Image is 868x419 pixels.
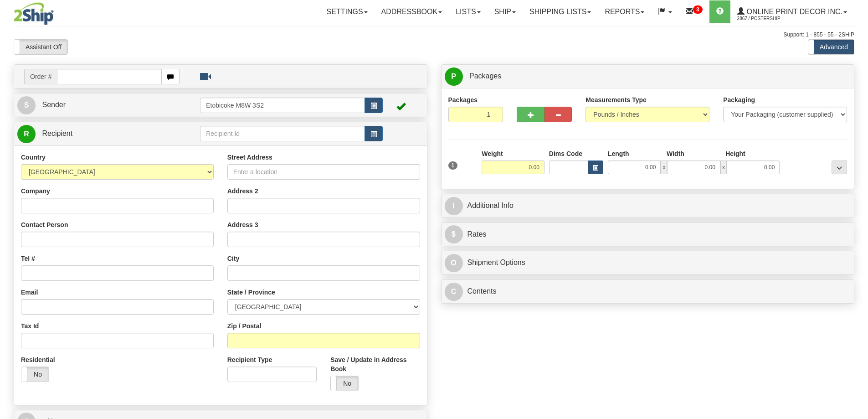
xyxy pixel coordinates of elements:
span: R [17,125,36,143]
label: City [227,254,239,263]
a: Online Print Decor Inc. 2867 / PosterShip [730,0,854,23]
label: Contact Person [21,220,68,229]
a: $Rates [445,225,851,244]
span: O [445,254,463,272]
a: OShipment Options [445,253,851,272]
span: Sender [42,101,66,109]
input: Enter a location [227,164,420,180]
label: Address 3 [227,220,258,229]
span: I [445,197,463,215]
label: Tel # [21,254,35,263]
a: R Recipient [17,124,180,143]
label: Country [21,153,46,162]
label: State / Province [227,288,275,297]
label: Height [725,149,745,158]
label: Length [608,149,629,158]
label: Save / Update in Address Book [330,355,420,373]
span: Order # [24,69,57,84]
input: Recipient Id [200,126,365,141]
label: Width [667,149,684,158]
iframe: chat widget [847,163,867,256]
label: Residential [21,355,55,364]
img: logo2867.jpg [14,2,54,25]
label: Recipient Type [227,355,272,364]
label: Assistant Off [14,40,67,54]
label: Company [21,186,50,196]
label: Dims Code [549,149,582,158]
span: Packages [469,72,501,80]
a: IAdditional Info [445,197,851,215]
span: x [661,160,667,174]
a: Reports [598,0,651,23]
span: P [445,67,463,86]
div: ... [832,160,847,174]
span: C [445,283,463,301]
a: P Packages [445,67,851,86]
span: 1 [448,161,458,170]
label: No [21,367,49,382]
span: Online Print Decor Inc. [745,8,842,16]
label: Zip / Postal [227,321,262,331]
a: CContents [445,282,851,301]
label: Advanced [808,40,854,54]
input: Sender Id [200,98,365,113]
span: 2867 / PosterShip [737,14,806,23]
span: $ [445,225,463,243]
span: S [17,96,36,114]
a: Addressbook [375,0,449,23]
label: Address 2 [227,186,258,196]
label: Measurements Type [586,95,647,104]
label: Packaging [723,95,755,104]
span: Recipient [42,129,72,137]
label: Tax Id [21,321,39,331]
label: Email [21,288,38,297]
a: Ship [488,0,523,23]
label: Street Address [227,153,272,162]
span: x [720,160,727,174]
div: Support: 1 - 855 - 55 - 2SHIP [14,31,854,39]
a: Lists [449,0,487,23]
a: 3 [679,0,709,23]
label: Weight [482,149,503,158]
label: No [331,376,358,391]
a: Settings [320,0,375,23]
sup: 3 [693,5,703,14]
label: Packages [448,95,478,104]
a: Shipping lists [523,0,598,23]
a: S Sender [17,96,200,114]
